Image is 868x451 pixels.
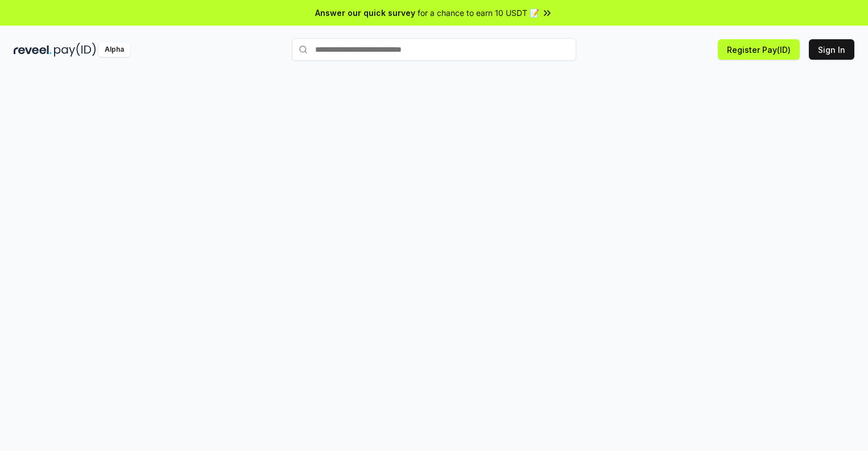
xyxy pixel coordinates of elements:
[14,43,52,57] img: reveel_dark
[718,39,800,60] button: Register Pay(ID)
[809,39,854,60] button: Sign In
[98,43,130,57] div: Alpha
[418,7,539,19] span: for a chance to earn 10 USDT 📝
[54,43,96,57] img: pay_id
[315,7,415,19] span: Answer our quick survey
